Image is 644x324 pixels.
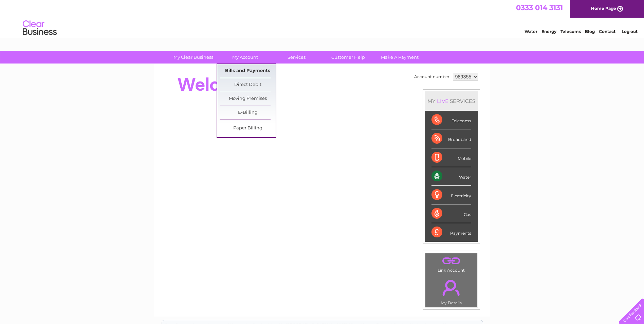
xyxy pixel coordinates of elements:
[525,29,537,34] a: Water
[431,186,471,204] div: Electricity
[425,274,478,307] td: My Details
[162,4,483,33] div: Clear Business is a trading name of Verastar Limited (registered in [GEOGRAPHIC_DATA] No. 3667643...
[269,51,325,64] a: Services
[425,253,478,274] td: Link Account
[412,71,451,83] td: Account number
[427,276,476,300] a: .
[320,51,376,64] a: Customer Help
[560,29,581,34] a: Telecoms
[431,204,471,223] div: Gas
[431,223,471,241] div: Payments
[431,129,471,148] div: Broadband
[516,3,563,12] a: 0333 014 3131
[431,167,471,186] div: Water
[220,92,276,106] a: Moving Premises
[372,51,428,64] a: Make A Payment
[585,29,595,34] a: Blog
[431,148,471,167] div: Mobile
[165,51,221,64] a: My Clear Business
[599,29,615,34] a: Contact
[220,78,276,92] a: Direct Debit
[622,29,638,34] a: Log out
[22,18,57,38] img: logo.png
[425,91,478,111] div: MY SERVICES
[217,51,273,64] a: My Account
[541,29,556,34] a: Energy
[220,64,276,78] a: Bills and Payments
[431,111,471,129] div: Telecoms
[436,98,450,104] div: LIVE
[220,106,276,120] a: E-Billing
[220,122,276,135] a: Paper Billing
[427,255,476,267] a: .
